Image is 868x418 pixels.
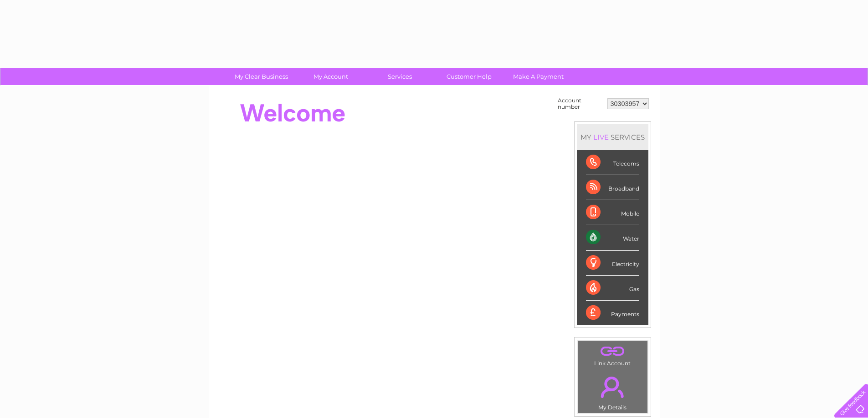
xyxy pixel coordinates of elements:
[293,68,368,85] a: My Account
[580,371,645,403] a: .
[586,175,639,200] div: Broadband
[586,251,639,276] div: Electricity
[577,340,648,369] td: Link Account
[586,200,639,225] div: Mobile
[501,68,576,85] a: Make A Payment
[224,68,299,85] a: My Clear Business
[362,68,437,85] a: Services
[586,150,639,175] div: Telecoms
[580,343,645,359] a: .
[555,95,605,112] td: Account number
[577,369,648,413] td: My Details
[431,68,507,85] a: Customer Help
[586,225,639,250] div: Water
[591,133,611,141] div: LIVE
[577,124,648,150] div: MY SERVICES
[586,301,639,325] div: Payments
[586,276,639,301] div: Gas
